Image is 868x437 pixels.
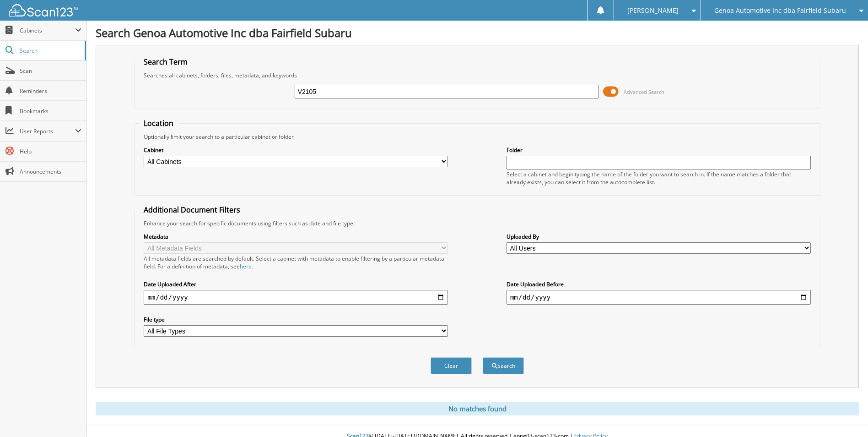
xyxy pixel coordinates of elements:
span: Announcements [20,168,81,175]
button: Search [483,357,524,374]
legend: Search Term [139,57,192,67]
span: Cabinets [20,27,75,34]
div: Optionally limit your search to a particular cabinet or folder [139,133,815,141]
span: Bookmarks [20,107,81,115]
span: User Reports [20,127,75,135]
label: Date Uploaded Before [507,280,811,288]
label: File type [144,316,448,323]
span: Advanced Search [624,88,664,95]
legend: Additional Document Filters [139,205,245,215]
div: Select a cabinet and begin typing the name of the folder you want to search in. If the name match... [507,170,811,186]
label: Cabinet [144,146,448,154]
span: Search [20,47,80,55]
div: Enhance your search for specific documents using filters such as date and file type. [139,219,815,227]
legend: Location [139,118,178,128]
div: Searches all cabinets, folders, files, metadata, and keywords [139,71,815,79]
h1: Search Genoa Automotive Inc dba Fairfield Subaru [96,25,859,40]
label: Metadata [144,233,448,240]
span: Reminders [20,87,81,95]
input: start [144,290,448,305]
input: end [507,290,811,305]
span: Scan [20,67,81,75]
span: [PERSON_NAME] [627,8,679,13]
img: scan123-logo-white.svg [9,4,78,16]
span: Genoa Automotive Inc dba Fairfield Subaru [714,8,846,13]
a: here [240,262,252,270]
label: Uploaded By [507,233,811,240]
button: Clear [431,357,472,374]
span: Help [20,147,81,155]
label: Folder [507,146,811,154]
div: No matches found [96,402,859,415]
div: All metadata fields are searched by default. Select a cabinet with metadata to enable filtering b... [144,255,448,270]
label: Date Uploaded After [144,280,448,288]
